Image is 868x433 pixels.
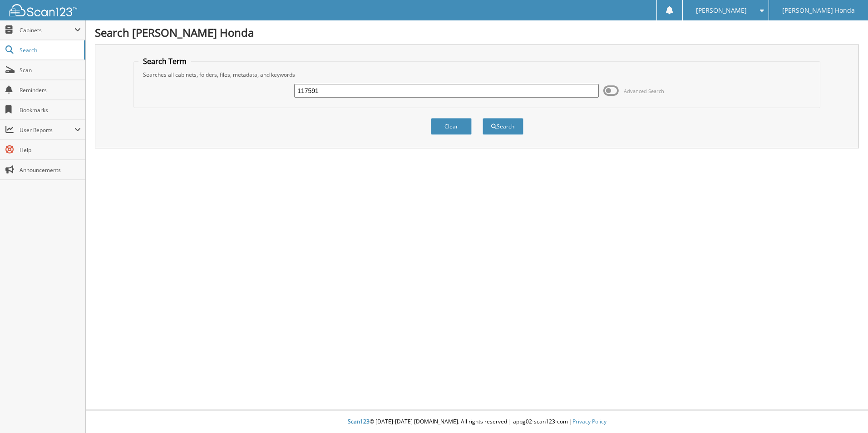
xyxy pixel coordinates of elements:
[483,118,523,135] button: Search
[431,118,472,135] button: Clear
[572,418,607,425] a: Privacy Policy
[20,146,81,154] span: Help
[20,66,81,74] span: Scan
[20,86,81,94] span: Reminders
[138,71,815,79] div: Searches all cabinets, folders, files, metadata, and keywords
[782,8,855,13] span: [PERSON_NAME] Honda
[86,411,868,433] div: © [DATE]-[DATE] [DOMAIN_NAME]. All rights reserved | appg02-scan123-com |
[20,106,81,114] span: Bookmarks
[138,56,191,66] legend: Search Term
[20,126,74,134] span: User Reports
[20,26,74,34] span: Cabinets
[20,46,79,54] span: Search
[20,166,81,174] span: Announcements
[624,88,664,94] span: Advanced Search
[823,389,868,433] iframe: Chat Widget
[696,8,747,13] span: [PERSON_NAME]
[348,418,370,425] span: Scan123
[9,4,77,16] img: scan123-logo-white.svg
[95,25,859,40] h1: Search [PERSON_NAME] Honda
